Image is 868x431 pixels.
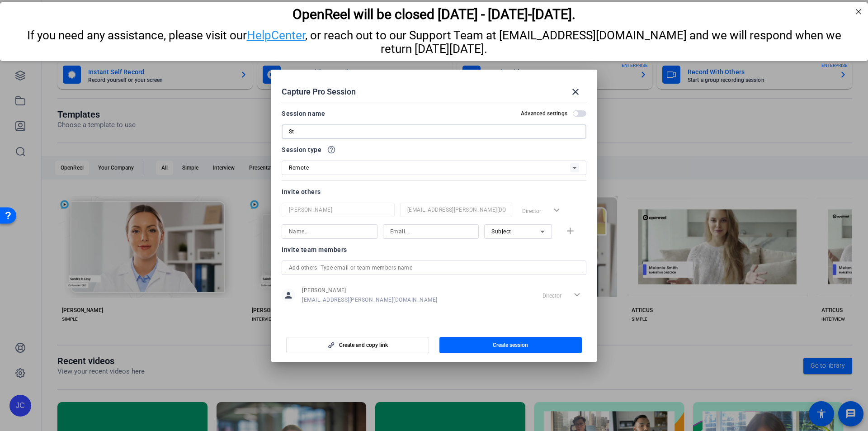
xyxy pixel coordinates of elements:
[521,110,567,117] h2: Advanced settings
[302,287,438,294] span: [PERSON_NAME]
[289,126,579,137] input: Enter Session Name
[286,337,429,353] button: Create and copy link
[289,204,387,215] input: Name...
[339,341,388,349] span: Create and copy link
[282,244,586,255] div: Invite team members
[11,4,857,20] div: OpenReel will be closed [DATE] - [DATE]-[DATE].
[289,165,309,171] span: Remote
[570,86,581,97] mat-icon: close
[289,226,370,237] input: Name...
[282,289,295,302] mat-icon: person
[327,145,336,154] mat-icon: help_outline
[282,144,321,155] span: Session type
[493,341,528,349] span: Create session
[390,226,472,237] input: Email...
[289,262,579,273] input: Add others: Type email or team members name
[439,337,582,353] button: Create session
[27,26,841,53] span: If you need any assistance, please visit our , or reach out to our Support Team at [EMAIL_ADDRESS...
[282,81,586,103] div: Capture Pro Session
[282,186,586,197] div: Invite others
[302,296,438,303] span: [EMAIL_ADDRESS][PERSON_NAME][DOMAIN_NAME]
[407,204,506,215] input: Email...
[282,108,325,119] div: Session name
[247,26,305,40] a: HelpCenter
[491,228,511,235] span: Subject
